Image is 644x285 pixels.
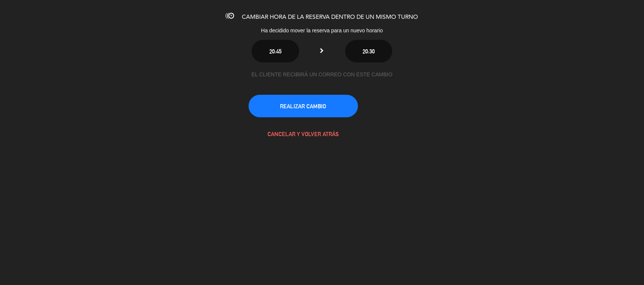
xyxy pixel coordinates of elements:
[345,40,392,62] button: 20:30
[249,70,396,79] div: EL CLIENTE RECIBIRÁ UN CORREO CON ESTE CAMBIO
[242,14,418,20] span: CAMBIAR HORA DE LA RESERVA DENTRO DE UN MISMO TURNO
[198,26,447,35] div: Ha decidido mover la reserva para un nuevo horario
[249,95,358,117] button: REALIZAR CAMBIO
[252,40,299,62] button: 20:45
[249,123,358,145] button: CANCELAR Y VOLVER ATRÁS
[269,48,281,55] span: 20:45
[363,48,375,55] span: 20:30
